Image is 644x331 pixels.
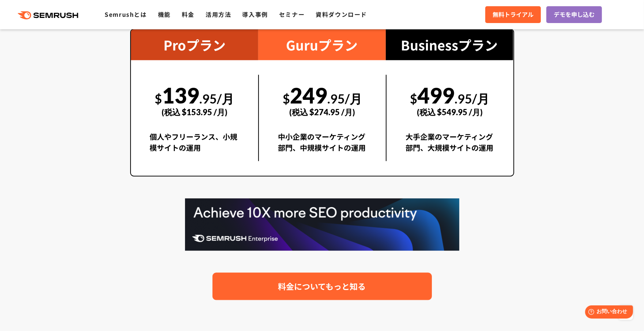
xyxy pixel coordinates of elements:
a: セミナー [279,10,305,19]
a: デモを申し込む [546,6,602,23]
div: (税込 $549.95 /月) [406,99,494,125]
div: 249 [278,75,367,125]
span: $ [283,91,290,106]
div: 大手企業のマーケティング部門、大規模サイトの運用 [406,131,494,161]
a: Semrushとは [105,10,147,19]
iframe: Help widget launcher [579,302,636,323]
span: 料金についてもっと知る [278,280,366,293]
div: 499 [406,75,494,125]
div: Proプラン [131,29,259,60]
a: 導入事例 [242,10,268,19]
div: Businessプラン [386,29,513,60]
span: $ [410,91,418,106]
div: Guruプラン [258,29,386,60]
span: .95/月 [199,91,234,106]
span: .95/月 [327,91,362,106]
a: 無料トライアル [485,6,541,23]
div: 中小企業のマーケティング部門、中規模サイトの運用 [278,131,367,161]
a: 活用方法 [206,10,231,19]
span: $ [155,91,162,106]
a: 料金 [182,10,195,19]
span: 無料トライアル [493,10,534,19]
a: 資料ダウンロード [316,10,367,19]
div: (税込 $274.95 /月) [278,99,367,125]
span: .95/月 [455,91,490,106]
span: デモを申し込む [554,10,595,19]
a: 料金についてもっと知る [212,272,432,300]
div: 139 [150,75,240,125]
div: 個人やフリーランス、小規模サイトの運用 [150,131,240,161]
a: 機能 [158,10,171,19]
div: (税込 $153.95 /月) [150,99,240,125]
